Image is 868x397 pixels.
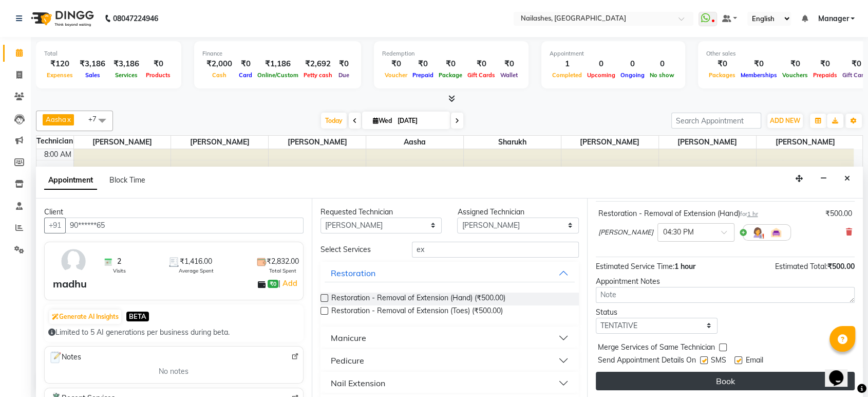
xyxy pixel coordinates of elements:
[269,267,296,275] span: Total Spent
[331,354,364,367] div: Pedicure
[382,49,520,58] div: Redemption
[180,256,212,267] span: ₹1,416.00
[647,58,677,70] div: 0
[325,264,575,282] button: Restoration
[825,208,852,219] div: ₹500.00
[49,351,81,364] span: Notes
[618,71,647,79] span: Ongoing
[706,58,738,70] div: ₹0
[336,71,352,79] span: Due
[65,218,304,233] input: Search by Name/Mobile/Email/Code
[436,58,465,70] div: ₹0
[711,355,726,368] span: SMS
[331,332,366,344] div: Manicure
[659,136,756,149] span: [PERSON_NAME]
[236,58,255,70] div: ₹0
[394,113,446,129] input: 2025-09-03
[464,136,561,149] span: sharukh
[370,117,394,124] span: Wed
[780,71,810,79] span: Vouchers
[382,58,410,70] div: ₹0
[278,277,298,290] span: |
[48,327,299,338] div: Limited to 5 AI generations per business during beta.
[320,207,442,218] div: Requested Technician
[202,58,236,70] div: ₹2,000
[410,71,436,79] span: Prepaid
[747,210,758,218] span: 1 hr
[179,267,214,275] span: Average Spent
[618,58,647,70] div: 0
[255,71,301,79] span: Online/Custom
[143,71,173,79] span: Products
[113,4,158,33] b: 08047224946
[236,71,255,79] span: Card
[671,113,761,129] input: Search Appointment
[143,58,173,70] div: ₹0
[550,49,677,58] div: Appointment
[331,293,505,305] span: Restoration - Removal of Extension (Hand) (₹500.00)
[827,262,855,271] span: ₹500.00
[745,355,763,368] span: Email
[596,307,718,318] div: Status
[269,136,366,149] span: [PERSON_NAME]
[44,58,76,70] div: ₹120
[498,71,520,79] span: Wallet
[76,58,109,70] div: ₹3,186
[647,71,677,79] span: No show
[313,244,404,255] div: Select Services
[335,58,353,70] div: ₹0
[598,227,653,238] span: [PERSON_NAME]
[738,58,780,70] div: ₹0
[596,276,855,287] div: Appointment Notes
[584,58,618,70] div: 0
[113,267,126,275] span: Visits
[382,71,410,79] span: Voucher
[44,207,304,218] div: Client
[159,366,188,377] span: No notes
[410,58,436,70] div: ₹0
[598,355,696,368] span: Send Appointment Details On
[674,262,695,271] span: 1 hour
[44,171,97,190] span: Appointment
[42,149,73,160] div: 8:00 AM
[202,49,353,58] div: Finance
[171,136,268,149] span: [PERSON_NAME]
[598,342,715,355] span: Merge Services of Same Technician
[74,136,171,149] span: [PERSON_NAME]
[301,58,335,70] div: ₹2,692
[325,329,575,347] button: Manicure
[325,351,575,370] button: Pedicure
[267,256,299,267] span: ₹2,832.00
[112,71,140,79] span: Services
[117,256,121,267] span: 2
[255,58,301,70] div: ₹1,186
[321,113,347,129] span: Today
[561,136,658,149] span: [PERSON_NAME]
[740,210,758,218] small: for
[550,58,584,70] div: 1
[59,246,88,276] img: avatar
[818,13,848,24] span: Manager
[706,71,738,79] span: Packages
[584,71,618,79] span: Upcoming
[738,71,780,79] span: Memberships
[550,71,584,79] span: Completed
[810,71,840,79] span: Prepaids
[465,58,498,70] div: ₹0
[66,115,71,123] a: x
[53,276,87,292] div: madhu
[210,71,229,79] span: Cash
[775,262,827,271] span: Estimated Total:
[109,175,145,185] span: Block Time
[83,71,103,79] span: Sales
[46,115,66,123] span: Aasha
[331,305,503,318] span: Restoration - Removal of Extension (Toes) (₹500.00)
[88,115,104,123] span: +7
[126,312,149,321] span: BETA
[598,208,758,219] div: Restoration - Removal of Extension (Hand)
[810,58,840,70] div: ₹0
[780,58,810,70] div: ₹0
[26,4,97,33] img: logo
[44,218,66,233] button: +91
[596,372,855,390] button: Book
